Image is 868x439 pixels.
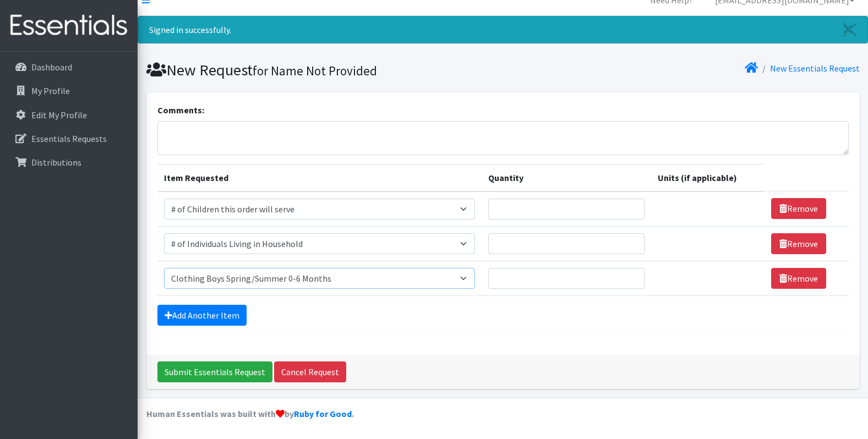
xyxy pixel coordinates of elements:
[31,109,87,120] p: Edit My Profile
[651,164,765,191] th: Units (if applicable)
[771,233,826,254] a: Remove
[31,62,72,73] p: Dashboard
[157,361,272,382] input: Submit Essentials Request
[138,16,868,43] div: Signed in successfully.
[4,80,133,102] a: My Profile
[31,157,81,168] p: Distributions
[157,305,247,326] a: Add Another Item
[253,63,377,79] small: for Name Not Provided
[4,128,133,150] a: Essentials Requests
[157,164,482,191] th: Item Requested
[482,164,651,191] th: Quantity
[146,61,499,80] h1: New Request
[771,198,826,219] a: Remove
[157,103,204,117] label: Comments:
[832,17,867,43] a: Close
[770,63,860,74] a: New Essentials Request
[771,268,826,289] a: Remove
[4,56,133,78] a: Dashboard
[294,408,352,419] a: Ruby for Good
[146,408,354,419] strong: Human Essentials was built with by .
[4,151,133,173] a: Distributions
[31,133,107,144] p: Essentials Requests
[4,104,133,126] a: Edit My Profile
[31,85,70,96] p: My Profile
[274,361,346,382] a: Cancel Request
[4,7,133,44] img: HumanEssentials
